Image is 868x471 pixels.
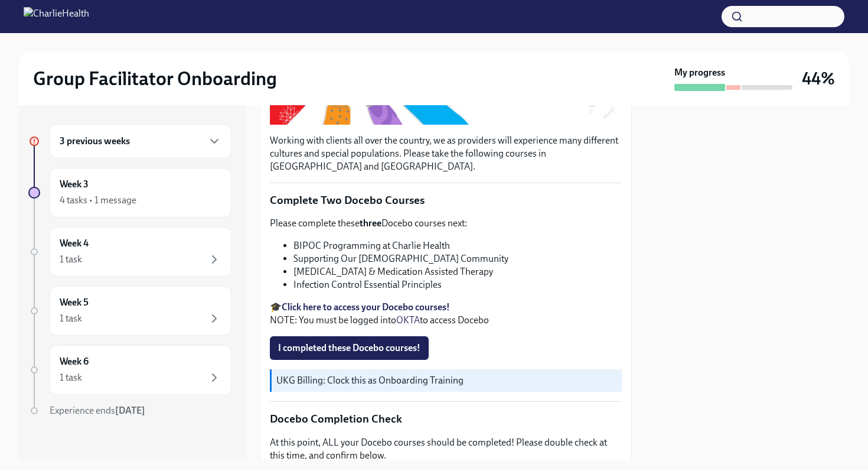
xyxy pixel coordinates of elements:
p: UKG Billing: Clock this as Onboarding Training [276,374,617,387]
a: Week 51 task [28,286,231,336]
h6: Week 5 [60,296,89,309]
a: Week 34 tasks • 1 message [28,168,231,217]
p: 🎓 NOTE: You must be logged into to access Docebo [270,301,622,327]
li: BIPOC Programming at Charlie Health [293,239,622,252]
p: At this point, ALL your Docebo courses should be completed! Please double check at this time, and... [270,436,622,462]
h6: Week 4 [60,237,89,250]
a: Week 61 task [28,345,231,395]
button: I completed these Docebo courses! [270,336,429,360]
h6: Week 3 [60,178,89,191]
img: CharlieHealth [24,7,89,26]
div: 1 task [60,312,82,325]
a: OKTA [396,314,420,326]
li: Supporting Our [DEMOGRAPHIC_DATA] Community [293,252,622,265]
p: Complete Two Docebo Courses [270,193,622,208]
p: Working with clients all over the country, we as providers will experience many different culture... [270,134,622,173]
div: 4 tasks • 1 message [60,194,136,207]
h6: Week 6 [60,355,89,368]
a: Week 41 task [28,227,231,277]
strong: three [360,217,381,229]
li: [MEDICAL_DATA] & Medication Assisted Therapy [293,265,622,278]
div: 1 task [60,371,82,384]
strong: [DATE] [115,405,145,416]
p: Docebo Completion Check [270,411,622,427]
li: Infection Control Essential Principles [293,278,622,291]
span: I completed these Docebo courses! [278,342,420,354]
span: Experience ends [50,405,145,416]
p: Please complete these Docebo courses next: [270,217,622,230]
h2: Group Facilitator Onboarding [33,67,277,90]
h6: 3 previous weeks [60,135,130,148]
a: Click here to access your Docebo courses! [282,301,450,313]
strong: My progress [674,66,725,79]
h3: 44% [802,68,835,89]
div: 1 task [60,253,82,266]
div: 3 previous weeks [50,124,231,158]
